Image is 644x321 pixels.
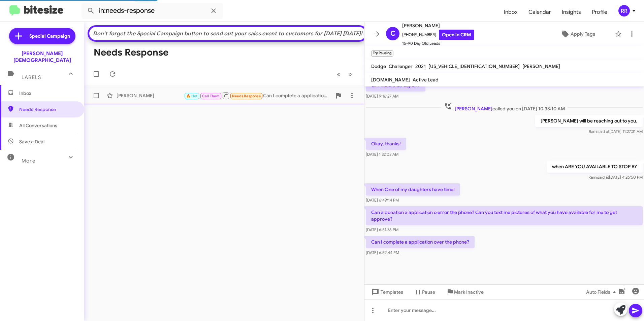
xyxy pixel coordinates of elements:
span: Labels [22,74,41,80]
span: Dodge [371,63,386,69]
span: C [390,28,395,39]
span: Special Campaign [29,33,70,39]
span: 🔥 Hot [186,94,198,98]
span: [PHONE_NUMBER] [402,30,474,40]
div: Can I complete a application over the phone? [184,92,332,100]
a: Open in CRM [439,30,474,40]
span: Needs Response [19,106,76,113]
div: RR [618,5,630,16]
span: [DATE] 6:51:36 PM [366,227,398,232]
span: Mark Inactive [454,286,484,298]
span: [PERSON_NAME] [455,106,492,112]
span: [DOMAIN_NAME] [371,77,410,83]
span: said at [598,129,609,134]
div: [PERSON_NAME] [117,92,184,99]
button: Templates [364,286,409,298]
a: Insights [556,2,586,22]
nav: Page navigation example [333,67,356,81]
button: Auto Fields [581,286,624,298]
span: Call Them [202,94,220,98]
p: Okay, thanks! [366,138,406,150]
p: [PERSON_NAME] will be reaching out to you. [535,115,643,127]
span: [DATE] 1:32:03 AM [366,152,398,157]
button: Apply Tags [543,28,612,40]
span: Apply Tags [571,28,595,40]
span: Auto Fields [586,286,618,298]
input: Search [82,3,223,19]
div: Don't forget the Special Campaign button to send out your sales event to customers for [DATE] [DA... [93,30,363,37]
span: Active Lead [413,77,439,83]
a: Profile [586,2,613,22]
span: said at [597,175,609,180]
span: More [22,158,35,164]
span: » [348,70,352,78]
a: Special Campaign [9,28,75,44]
h1: Needs Response [94,47,168,58]
span: [PERSON_NAME] [402,22,474,30]
span: [DATE] 9:16:27 AM [366,94,398,99]
span: Needs Response [232,94,261,98]
span: Inbox [19,90,76,97]
span: [DATE] 6:52:44 PM [366,250,399,255]
span: Rami [DATE] 4:26:50 PM [588,175,643,180]
span: Save a Deal [19,138,44,145]
span: Rami [DATE] 11:27:31 AM [589,129,643,134]
span: [US_VEHICLE_IDENTIFICATION_NUMBER] [428,63,520,69]
button: RR [613,5,637,16]
p: When One of my daughters have time! [366,183,460,195]
button: Previous [333,67,345,81]
span: Templates [370,286,403,298]
p: when ARE YOU AVAILABLE TO STOP BY [547,160,643,173]
span: 15-90 Day Old Leads [402,40,474,47]
p: Can a donation a application o error the phone? Can you text me pictures of what you have availab... [366,206,643,225]
small: Try Pausing [371,50,393,57]
button: Mark Inactive [441,286,489,298]
span: [DATE] 6:49:14 PM [366,198,399,203]
span: Pause [422,286,435,298]
span: Challenger [389,63,413,69]
button: Next [344,67,356,81]
span: « [337,70,341,78]
span: 2021 [415,63,426,69]
span: All Conversations [19,122,57,129]
a: Calendar [523,2,556,22]
p: Can I complete a application over the phone? [366,236,475,248]
span: [PERSON_NAME] [522,63,560,69]
a: Inbox [498,2,523,22]
button: Pause [409,286,441,298]
span: called you on [DATE] 10:33:10 AM [441,102,568,112]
